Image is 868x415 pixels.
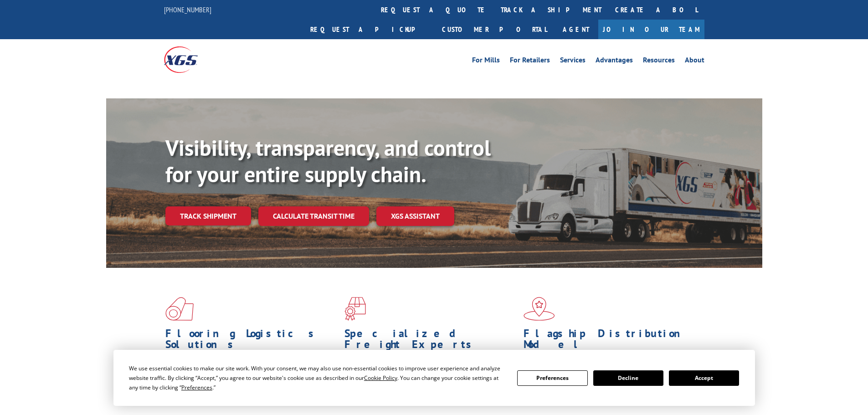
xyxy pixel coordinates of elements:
[524,297,555,321] img: xgs-icon-flagship-distribution-model-red
[344,328,517,354] h1: Specialized Freight Experts
[165,328,338,354] h1: Flooring Logistics Solutions
[593,370,663,386] button: Decline
[181,384,212,391] span: Preferences
[364,374,397,382] span: Cookie Policy
[669,370,739,386] button: Accept
[554,20,598,39] a: Agent
[472,56,500,67] a: For Mills
[129,364,506,392] div: We use essential cookies to make our site work. With your consent, we may also use non-essential ...
[510,56,550,67] a: For Retailers
[258,206,369,226] a: Calculate transit time
[435,20,554,39] a: Customer Portal
[685,56,704,67] a: About
[164,5,211,14] a: [PHONE_NUMBER]
[344,297,366,321] img: xgs-icon-focused-on-flooring-red
[376,206,454,226] a: XGS ASSISTANT
[303,20,435,39] a: Request a pickup
[596,56,633,67] a: Advantages
[165,206,251,225] a: Track shipment
[598,20,704,39] a: Join Our Team
[560,56,586,67] a: Services
[165,133,491,188] b: Visibility, transparency, and control for your entire supply chain.
[165,297,194,321] img: xgs-icon-total-supply-chain-intelligence-red
[643,56,675,67] a: Resources
[524,328,696,354] h1: Flagship Distribution Model
[517,370,587,386] button: Preferences
[113,350,755,406] div: Cookie Consent Prompt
